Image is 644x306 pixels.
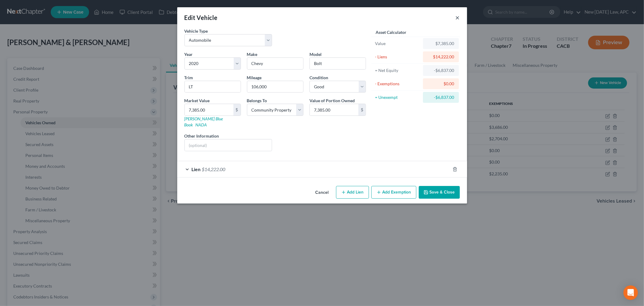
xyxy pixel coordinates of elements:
[376,29,406,35] label: Asset Calculator
[375,94,421,100] div: = Unexempt
[428,94,454,100] div: -$6,837.00
[184,74,193,81] label: Trim
[196,122,207,127] a: NADA
[192,166,201,172] span: Lien
[185,81,241,93] input: ex. LS, LT, etc
[247,81,303,93] input: --
[247,74,262,81] label: Mileage
[419,186,460,199] button: Save & Close
[375,54,421,60] div: - Liens
[375,41,421,47] div: Value
[184,133,219,139] label: Other Information
[310,104,358,116] input: 0.00
[428,67,454,73] div: -$6,837.00
[309,51,322,57] label: Model
[371,186,416,199] button: Add Exemption
[428,41,454,47] div: $7,385.00
[358,104,366,116] div: $
[309,97,355,104] label: Value of Portion Owned
[456,14,460,21] button: ×
[375,81,421,87] div: - Exemptions
[623,285,638,300] div: Open Intercom Messenger
[184,97,210,104] label: Market Value
[428,54,454,60] div: $14,222.00
[310,58,366,69] input: ex. Altima
[247,98,267,103] span: Belongs To
[185,139,272,151] input: (optional)
[185,104,233,116] input: 0.00
[184,51,193,57] label: Year
[247,58,303,69] input: ex. Nissan
[375,67,421,73] div: = Net Equity
[184,28,208,34] label: Vehicle Type
[233,104,241,116] div: $
[309,74,328,81] label: Condition
[428,81,454,87] div: $0.00
[184,116,223,127] a: [PERSON_NAME] Blue Book
[184,13,218,22] div: Edit Vehicle
[336,186,369,199] button: Add Lien
[247,52,258,57] span: Make
[311,187,334,199] button: Cancel
[202,166,226,172] span: $14,222.00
